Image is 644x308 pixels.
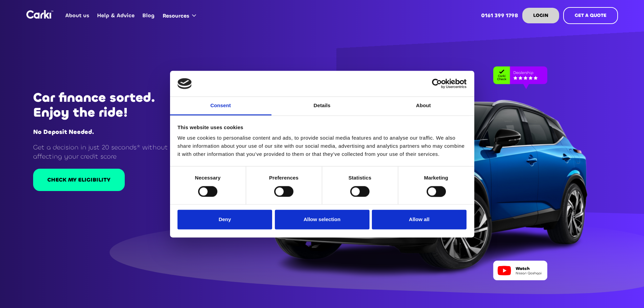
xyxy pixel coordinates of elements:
button: Allow all [372,210,467,230]
a: 0161 399 1798 [477,2,522,29]
a: Consent [170,97,271,116]
a: CHECK MY ELIGIBILITY [33,169,125,191]
strong: 0161 399 1798 [481,12,518,19]
img: logo [177,78,192,89]
button: Deny [177,210,272,230]
p: Get a decision in just 20 seconds* without affecting your credit score [33,143,185,161]
strong: Preferences [269,175,299,181]
div: Resources [163,12,189,20]
a: Blog [139,2,159,29]
a: home [26,10,53,19]
a: GET A QUOTE [563,7,618,24]
button: Allow selection [275,210,369,230]
a: LOGIN [522,8,559,23]
strong: Statistics [349,175,372,181]
h1: Car finance sorted. Enjoy the ride! [33,90,185,120]
a: Details [271,97,373,116]
a: About [373,97,474,116]
strong: No Deposit Needed. [33,128,94,136]
div: This website uses cookies [177,123,467,132]
strong: LOGIN [533,12,548,19]
strong: Necessary [195,175,221,181]
a: About us [62,2,93,29]
a: Help & Advice [93,2,139,29]
strong: GET A QUOTE [575,12,606,19]
a: Usercentrics Cookiebot - opens in a new window [407,78,467,89]
img: Logo [26,10,53,19]
div: CHECK MY ELIGIBILITY [47,176,111,184]
div: We use cookies to personalise content and ads, to provide social media features and to analyse ou... [177,134,467,159]
strong: Marketing [424,175,448,181]
div: Resources [159,3,203,28]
